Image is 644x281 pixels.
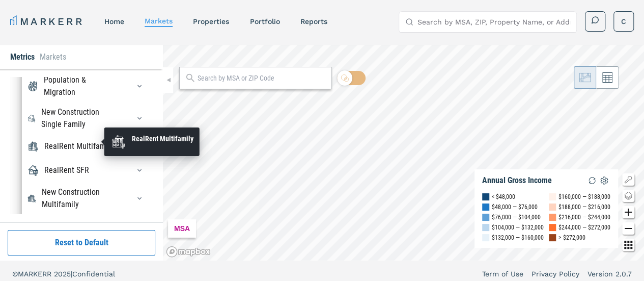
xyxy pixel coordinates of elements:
[558,212,610,222] div: $216,000 — $244,000
[27,140,39,152] img: RealRent Multifamily
[492,192,515,202] div: < $48,000
[44,74,117,98] div: Population & Migration
[558,222,610,233] div: $244,000 — $272,000
[163,45,644,261] canvas: Map
[613,11,634,32] button: C
[12,270,18,278] span: ©
[54,270,72,278] span: 2025 |
[417,12,570,32] input: Search by MSA, ZIP, Property Name, or Address
[558,233,585,243] div: > $272,000
[131,190,148,207] button: New Construction MultifamilyNew Construction Multifamily
[300,17,327,25] a: reports
[622,239,634,251] button: Other options map button
[492,222,544,233] div: $104,000 — $132,000
[482,269,523,279] a: Term of Use
[531,269,579,279] a: Privacy Policy
[621,16,626,27] span: C
[104,17,124,25] a: home
[18,270,54,278] span: MARKERR
[8,230,155,256] button: Reset to Default
[40,51,66,63] li: Markets
[198,73,326,84] input: Search by MSA or ZIP Code
[72,270,115,278] span: Confidential
[166,246,211,258] a: Mapbox logo
[622,222,634,235] button: Zoom out map button
[42,186,117,211] div: New Construction Multifamily
[482,175,552,186] div: Annual Gross Income
[110,134,127,150] img: RealRent Multifamily
[41,106,118,131] div: New Construction Single Family
[10,51,35,63] li: Metrics
[131,110,148,126] button: New Construction Single FamilyNew Construction Single Family
[27,112,36,124] img: New Construction Single Family
[586,174,598,187] img: Reload Legend
[622,190,634,202] button: Change style map button
[27,162,148,178] div: RealRent SFRRealRent SFR
[27,106,148,131] div: New Construction Single FamilyNew Construction Single Family
[622,173,634,186] button: Show/Hide Legend Map Button
[249,17,279,25] a: Portfolio
[193,17,229,25] a: properties
[10,14,84,29] a: MARKERR
[131,162,148,178] button: RealRent SFRRealRent SFR
[622,206,634,218] button: Zoom in map button
[145,17,173,25] a: markets
[44,140,114,152] div: RealRent Multifamily
[27,74,148,98] div: Population & MigrationPopulation & Migration
[587,269,632,279] a: Version 2.0.7
[492,212,541,222] div: $76,000 — $104,000
[27,138,148,155] div: RealRent MultifamilyRealRent Multifamily
[27,192,37,205] img: New Construction Multifamily
[131,78,148,94] button: Population & MigrationPopulation & Migration
[27,80,39,92] img: Population & Migration
[492,202,538,212] div: $48,000 — $76,000
[44,164,89,176] div: RealRent SFR
[27,164,39,176] img: RealRent SFR
[27,186,148,211] div: New Construction MultifamilyNew Construction Multifamily
[492,233,544,243] div: $132,000 — $160,000
[598,174,610,187] img: Settings
[558,202,610,212] div: $188,000 — $216,000
[168,219,196,238] div: MSA
[132,134,193,144] div: RealRent Multifamily
[558,192,610,202] div: $160,000 — $188,000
